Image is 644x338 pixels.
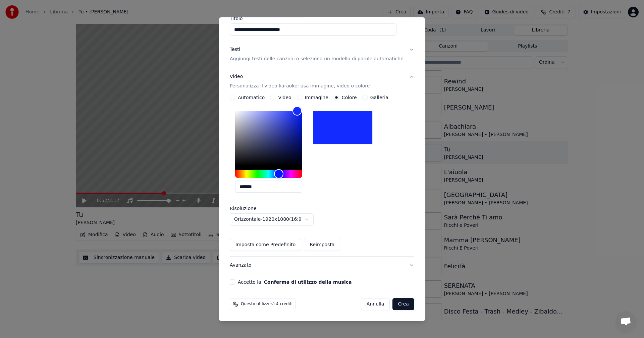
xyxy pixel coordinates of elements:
label: Titolo [230,16,414,21]
div: Video [230,73,370,89]
div: VideoPersonalizza il video karaoke: usa immagine, video o colore [230,95,414,256]
span: Questo utilizzerà 4 crediti [241,301,292,307]
button: Crea [393,298,414,310]
p: Aggiungi testi delle canzoni o seleziona un modello di parole automatiche [230,56,404,62]
button: Accetto la [264,280,352,284]
label: Accetto la [238,280,352,284]
div: Color [235,111,302,166]
button: TestiAggiungi testi delle canzoni o seleziona un modello di parole automatiche [230,41,414,68]
button: Avanzato [230,257,414,274]
div: Testi [230,46,240,53]
label: Video [278,95,291,100]
label: Automatico [238,95,265,100]
label: Galleria [370,95,388,100]
button: Reimposta [304,239,340,251]
label: Colore [342,95,357,100]
button: VideoPersonalizza il video karaoke: usa immagine, video o colore [230,68,414,95]
label: Immagine [305,95,328,100]
button: Imposta come Predefinito [230,239,301,251]
label: Risoluzione [230,206,297,211]
button: Annulla [361,298,390,310]
p: Personalizza il video karaoke: usa immagine, video o colore [230,83,370,89]
div: Hue [235,170,302,178]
